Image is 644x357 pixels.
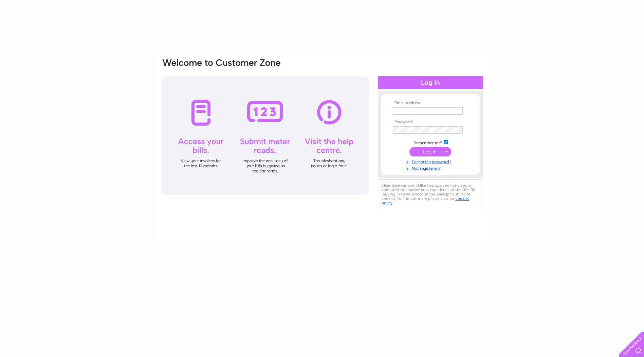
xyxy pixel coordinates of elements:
a: Not registered? [393,165,470,171]
input: Submit [409,147,451,156]
td: Remember me? [391,139,470,146]
a: cookies policy [382,196,469,205]
div: Clear Business would like to place cookies on your computer to improve your experience of the sit... [378,180,483,209]
th: Email Address: [391,101,470,106]
th: Password: [391,120,470,125]
a: Forgotten password? [393,158,470,165]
